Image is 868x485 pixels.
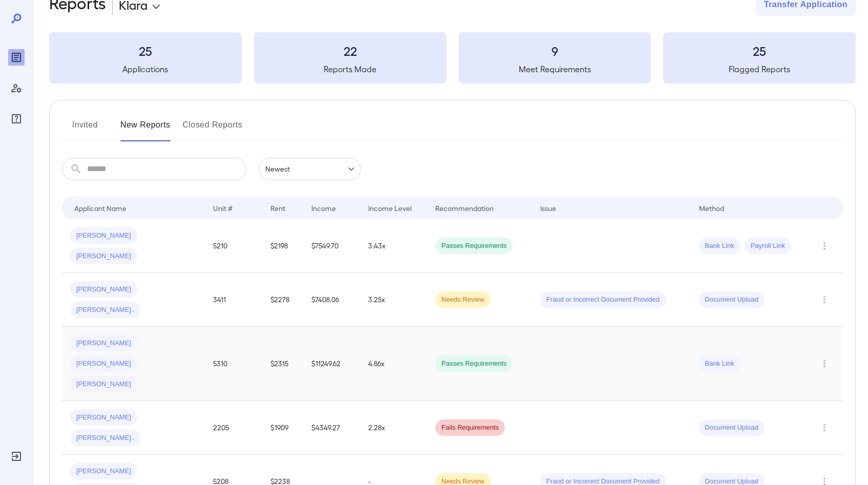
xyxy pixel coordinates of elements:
[70,339,137,348] span: [PERSON_NAME]
[262,273,303,327] td: $2278
[8,111,25,127] div: FAQ
[70,379,137,389] span: [PERSON_NAME]
[699,295,765,305] span: Document Upload
[262,327,303,401] td: $2315
[205,219,262,273] td: 5210
[205,327,262,401] td: 5310
[262,219,303,273] td: $2198
[699,241,740,251] span: Bank Link
[8,49,25,66] div: Reports
[435,359,513,369] span: Passes Requirements
[435,423,505,433] span: Fails Requirements
[254,63,447,75] h5: Reports Made
[303,327,361,401] td: $11249.62
[699,423,765,433] span: Document Upload
[70,433,141,443] span: [PERSON_NAME]..
[8,448,25,465] div: Log Out
[262,401,303,455] td: $1909
[816,355,833,372] button: Row Actions
[303,401,361,455] td: $4349.27
[303,219,361,273] td: $7549.70
[540,295,666,305] span: Fraud or Incorrect Document Provided
[205,273,262,327] td: 3411
[360,401,427,455] td: 2.28x
[70,231,137,241] span: [PERSON_NAME]
[816,291,833,308] button: Row Actions
[360,219,427,273] td: 3.43x
[70,305,141,315] span: [PERSON_NAME]..
[699,202,724,214] div: Method
[62,117,108,141] button: Invited
[70,413,137,423] span: [PERSON_NAME]
[360,327,427,401] td: 4.86x
[254,43,447,59] h3: 22
[183,117,243,141] button: Closed Reports
[540,202,557,214] div: Issue
[459,43,651,59] h3: 9
[49,63,242,75] h5: Applications
[70,359,137,369] span: [PERSON_NAME]
[270,202,287,214] div: Rent
[205,401,262,455] td: 2205
[311,202,336,214] div: Income
[816,419,833,436] button: Row Actions
[120,117,171,141] button: New Reports
[49,32,856,83] summary: 25Applications22Reports Made9Meet Requirements25Flagged Reports
[8,80,25,96] div: Manage Users
[360,273,427,327] td: 3.25x
[303,273,361,327] td: $7408.06
[213,202,232,214] div: Unit #
[70,467,137,476] span: [PERSON_NAME]
[49,43,242,59] h3: 25
[435,202,494,214] div: Recommendation
[816,238,833,254] button: Row Actions
[435,295,491,305] span: Needs Review
[368,202,412,214] div: Income Level
[459,63,651,75] h5: Meet Requirements
[74,202,126,214] div: Applicant Name
[699,359,740,369] span: Bank Link
[259,158,361,180] div: Newest
[70,285,137,294] span: [PERSON_NAME]
[70,251,137,261] span: [PERSON_NAME]
[663,63,856,75] h5: Flagged Reports
[663,43,856,59] h3: 25
[435,241,513,251] span: Passes Requirements
[745,241,791,251] span: Payroll Link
